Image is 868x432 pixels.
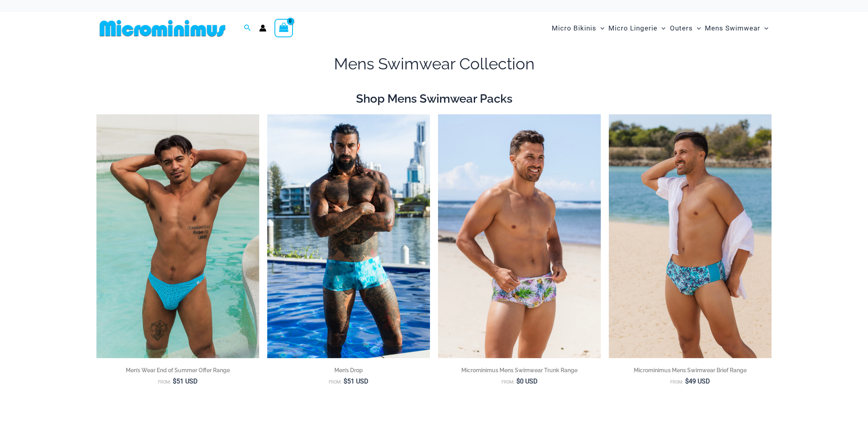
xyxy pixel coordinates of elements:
span: Menu Toggle [760,18,768,39]
a: Search icon link [244,23,251,33]
h2: Microminimus Mens Swimwear Trunk Range [438,366,601,374]
h2: Shop Mens Swimwear Packs [96,91,772,106]
span: Mens Swimwear [705,18,760,39]
a: Micro LingerieMenu ToggleMenu Toggle [606,16,667,41]
img: Hamilton Blue Multi 006 Brief 01 [609,114,772,358]
span: Menu Toggle [596,18,604,39]
nav: Site Navigation [549,15,772,42]
a: Account icon link [259,24,266,32]
a: View Shopping Cart, empty [274,19,293,37]
bdi: 51 USD [173,377,198,385]
h2: Men’s Wear End of Summer Offer Range [96,366,259,374]
a: Micro BikinisMenu ToggleMenu Toggle [550,16,606,41]
span: From: [329,379,342,385]
h2: Men’s Drop [267,366,430,374]
h1: Mens Swimwear Collection [96,53,772,75]
a: Bondi Chasing Summer 007 Trunk 08Bondi Safari Spice 007 Trunk 06Bondi Safari Spice 007 Trunk 06 [438,114,601,358]
a: Hamilton Blue Multi 006 Brief 01Hamilton Blue Multi 006 Brief 03Hamilton Blue Multi 006 Brief 03 [609,114,772,358]
bdi: 0 USD [516,377,538,385]
span: Menu Toggle [693,18,701,39]
a: Coral Coast Highlight Blue 005 Thong 10Coral Coast Chevron Black 005 Thong 03Coral Coast Chevron ... [96,114,259,358]
span: From: [502,379,514,385]
a: Bondi Ripples 007 Trunk 02Bondi Spots Green 007 Trunk 03Bondi Spots Green 007 Trunk 03 [267,114,430,358]
a: Microminimus Mens Swimwear Trunk Range [438,366,601,377]
a: Men’s Wear End of Summer Offer Range [96,366,259,377]
a: Mens SwimwearMenu ToggleMenu Toggle [703,16,770,41]
span: $ [685,377,689,385]
span: $ [344,377,347,385]
img: Coral Coast Highlight Blue 005 Thong 10 [96,114,259,358]
a: Men’s Drop [267,366,430,377]
img: Bondi Ripples 007 Trunk 02 [267,114,430,358]
img: Bondi Chasing Summer 007 Trunk 08 [438,114,601,358]
h2: Microminimus Mens Swimwear Brief Range [609,366,772,374]
span: Micro Lingerie [608,18,657,39]
span: $ [516,377,520,385]
span: Outers [670,18,693,39]
bdi: 49 USD [685,377,710,385]
img: MM SHOP LOGO FLAT [96,19,229,37]
span: From: [670,379,683,385]
bdi: 51 USD [344,377,368,385]
span: Micro Bikinis [552,18,596,39]
span: From: [158,379,171,385]
a: Microminimus Mens Swimwear Brief Range [609,366,772,377]
span: $ [173,377,176,385]
a: OutersMenu ToggleMenu Toggle [668,16,703,41]
span: Menu Toggle [657,18,665,39]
